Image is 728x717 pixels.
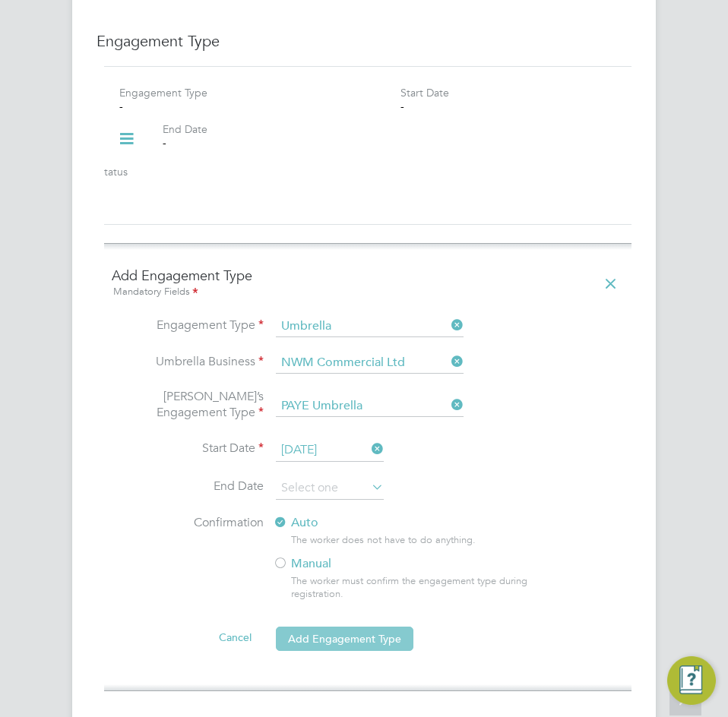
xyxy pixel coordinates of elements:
[98,178,357,192] div: -
[400,99,616,113] div: -
[273,556,546,572] label: Manual
[97,31,631,51] h3: Engagement Type
[276,316,464,337] input: Select one
[291,534,558,547] div: The worker does not have to do anything.
[276,396,464,417] input: Select one
[112,441,264,456] label: Start Date
[667,656,716,705] button: Engage Resource Center
[112,267,624,301] h4: Add Engagement Type
[112,317,264,333] label: Engagement Type
[112,515,264,531] label: Confirmation
[207,625,264,649] button: Cancel
[276,352,464,374] input: Search for...
[291,575,558,601] div: The worker must confirm the engagement type during registration.
[119,86,207,99] label: Engagement Type
[276,477,384,500] input: Select one
[98,165,128,178] label: Status
[276,627,413,651] button: Add Engagement Type
[112,284,624,301] div: Mandatory Fields
[112,354,264,370] label: Umbrella Business
[119,99,378,113] div: -
[112,479,264,494] label: End Date
[163,136,422,150] div: -
[163,122,207,136] label: End Date
[112,389,264,421] label: [PERSON_NAME]’s Engagement Type
[273,515,546,531] label: Auto
[276,439,384,462] input: Select one
[400,86,449,99] label: Start Date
